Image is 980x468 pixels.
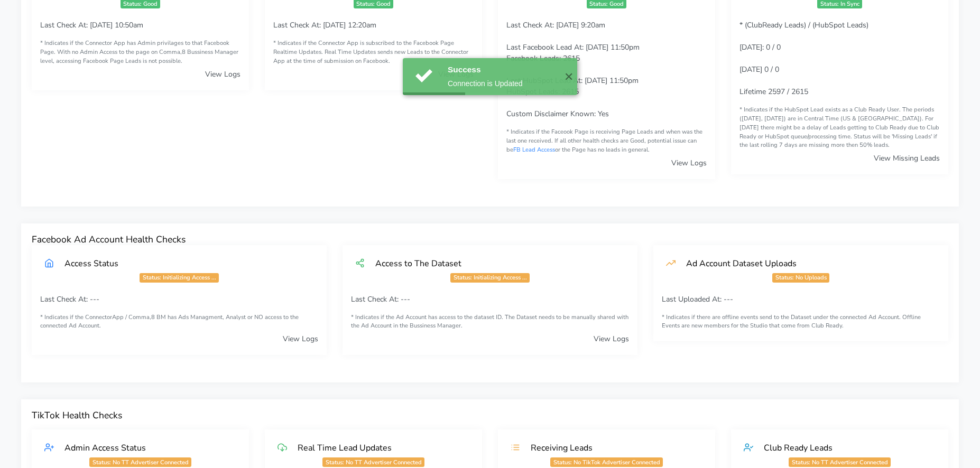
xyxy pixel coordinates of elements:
[283,334,318,344] a: View Logs
[205,69,241,79] a: View Logs
[520,442,702,453] div: Receiving Leads
[32,234,948,245] h4: Facebook Ad Account Health Checks
[351,294,629,305] p: Last Check At: ---
[32,410,948,421] h4: TikTok Health Checks
[140,273,218,283] span: Status: Initializing Access ...
[89,457,191,467] span: Status: No TT Advertiser Connected
[40,39,241,65] small: * Indicates if the Connector App has Admin privilages to that Facebook Page. With no Admin Access...
[739,42,781,52] span: [DATE]: 0 / 0
[287,442,469,453] div: Real Time Lead Updates
[40,313,318,331] small: * Indicates if the ConnectorApp / Comma,8 BM has Ads Managment, Analyst or NO access to the conne...
[322,457,424,467] span: Status: No TT Advertiser Connected
[676,258,936,269] div: Ad Account Dataset Uploads
[594,334,629,344] a: View Logs
[40,294,318,305] p: Last Check At: ---
[40,20,241,31] p: Last Check At: [DATE] 10:50am
[662,313,940,331] small: * Indicates if there are offline events send to the Dataset under the connected Ad Account. Offli...
[513,146,555,154] a: FB Lead Access
[273,20,474,31] p: Last Check At: [DATE] 12:20am
[739,106,939,149] span: * Indicates if the HubSpot Lead exists as a Club Ready User. The periods ([DATE], [DATE]) are in ...
[351,313,629,331] small: * Indicates if the Ad Account has access to the dataset ID. The Dataset needs to be manually shar...
[753,442,936,453] div: Club Ready Leads
[662,294,940,305] p: Last Uploaded At: ---
[273,39,474,65] small: * Indicates if the Connector App is subscribed to the Facebook Page Realtime Updates. Real Time U...
[448,63,556,76] div: Success
[739,87,808,97] span: Lifetime 2597 / 2615
[789,457,890,467] span: Status: No TT Advertiser Connected
[506,109,609,119] span: Custom Disclaimer Known: Yes
[448,78,556,89] div: Connection is Updated
[365,258,625,269] div: Access to The Dataset
[671,158,707,168] a: View Logs
[739,20,868,30] span: * (ClubReady Leads) / (HubSpot Leads)
[506,128,702,154] span: * Indicates if the Faceook Page is receiving Page Leads and when was the last one received. If al...
[54,258,314,269] div: Access Status
[450,273,529,283] span: Status: Initializing Access ...
[874,153,940,163] a: View Missing Leads
[550,457,662,467] span: Status: No TikTok Advertiser Connected
[739,64,779,74] span: [DATE] 0 / 0
[54,442,236,453] div: Admin Access Status
[772,273,829,283] span: Status: No Uploads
